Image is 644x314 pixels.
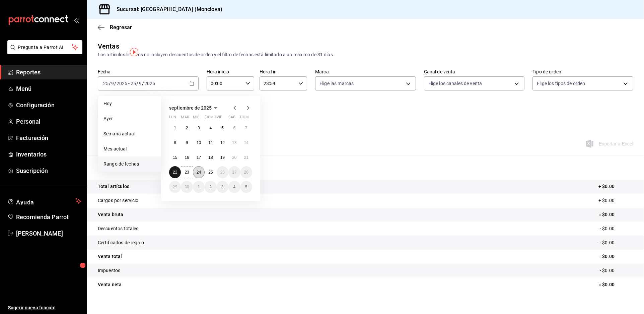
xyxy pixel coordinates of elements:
p: - $0.00 [600,267,633,274]
button: 5 de septiembre de 2025 [217,122,228,134]
abbr: 12 de septiembre de 2025 [220,140,225,145]
button: septiembre de 2025 [169,104,220,112]
abbr: 8 de septiembre de 2025 [174,140,176,145]
abbr: sábado [228,115,235,122]
button: 1 de octubre de 2025 [193,181,205,193]
abbr: 19 de septiembre de 2025 [220,155,225,160]
abbr: martes [181,115,189,122]
button: 27 de septiembre de 2025 [228,166,240,178]
button: 17 de septiembre de 2025 [193,151,205,164]
button: 4 de septiembre de 2025 [205,122,216,134]
button: 28 de septiembre de 2025 [240,166,252,178]
span: Rango de fechas [103,161,155,168]
abbr: lunes [169,115,176,122]
input: -- [111,81,114,86]
button: 22 de septiembre de 2025 [169,166,181,178]
abbr: 26 de septiembre de 2025 [220,170,225,175]
span: Suscripción [16,166,81,175]
abbr: 1 de octubre de 2025 [198,185,200,189]
span: / [136,81,138,86]
img: Tooltip marker [130,48,138,56]
span: [PERSON_NAME] [16,229,81,238]
button: 5 de octubre de 2025 [240,181,252,193]
abbr: 29 de septiembre de 2025 [173,185,177,189]
p: Cargos por servicio [98,197,139,204]
span: Personal [16,117,81,126]
abbr: 18 de septiembre de 2025 [208,155,213,160]
span: Elige las marcas [319,80,354,87]
label: Fecha [98,70,199,74]
span: Facturación [16,133,81,142]
span: / [109,81,111,86]
button: 20 de septiembre de 2025 [228,151,240,164]
button: 29 de septiembre de 2025 [169,181,181,193]
div: Ventas [98,41,119,51]
label: Canal de venta [424,70,525,74]
abbr: 28 de septiembre de 2025 [244,170,248,175]
button: 6 de septiembre de 2025 [228,122,240,134]
button: 14 de septiembre de 2025 [240,137,252,149]
button: 30 de septiembre de 2025 [181,181,193,193]
span: Reportes [16,68,81,77]
span: - [128,81,130,86]
abbr: 7 de septiembre de 2025 [245,126,247,130]
abbr: 25 de septiembre de 2025 [208,170,213,175]
span: / [142,81,144,86]
abbr: 9 de septiembre de 2025 [186,140,188,145]
abbr: 24 de septiembre de 2025 [197,170,201,175]
input: ---- [116,81,128,86]
button: Regresar [98,24,132,30]
button: 3 de octubre de 2025 [217,181,228,193]
abbr: 2 de septiembre de 2025 [186,126,188,130]
button: open_drawer_menu [74,17,79,23]
h3: Sucursal: [GEOGRAPHIC_DATA] (Monclova) [111,5,222,13]
span: septiembre de 2025 [169,105,212,111]
button: 7 de septiembre de 2025 [240,122,252,134]
abbr: 16 de septiembre de 2025 [185,155,189,160]
span: Pregunta a Parrot AI [18,44,72,51]
abbr: 5 de septiembre de 2025 [221,126,224,130]
abbr: 20 de septiembre de 2025 [232,155,236,160]
abbr: jueves [205,115,244,122]
p: = $0.00 [598,253,633,260]
button: 15 de septiembre de 2025 [169,151,181,164]
abbr: 30 de septiembre de 2025 [185,185,189,189]
a: Pregunta a Parrot AI [5,49,82,56]
p: Impuestos [98,267,120,274]
p: = $0.00 [598,211,633,218]
p: Total artículos [98,183,129,190]
button: 23 de septiembre de 2025 [181,166,193,178]
abbr: 6 de septiembre de 2025 [233,126,235,130]
span: / [114,81,116,86]
span: Elige los tipos de orden [537,80,585,87]
p: + $0.00 [598,183,633,190]
abbr: 17 de septiembre de 2025 [197,155,201,160]
input: -- [130,81,136,86]
abbr: 2 de octubre de 2025 [210,185,212,189]
div: Los artículos listados no incluyen descuentos de orden y el filtro de fechas está limitado a un m... [98,51,633,58]
abbr: 10 de septiembre de 2025 [197,140,201,145]
button: Pregunta a Parrot AI [7,40,82,54]
button: 16 de septiembre de 2025 [181,151,193,164]
abbr: domingo [240,115,249,122]
button: 21 de septiembre de 2025 [240,151,252,164]
span: Recomienda Parrot [16,212,81,222]
button: 9 de septiembre de 2025 [181,137,193,149]
abbr: 5 de octubre de 2025 [245,185,247,189]
p: Venta neta [98,281,122,288]
abbr: viernes [217,115,222,122]
p: - $0.00 [600,239,633,246]
abbr: 4 de septiembre de 2025 [210,126,212,130]
p: + $0.00 [598,197,633,204]
abbr: 23 de septiembre de 2025 [185,170,189,175]
span: Ayer [103,115,155,122]
label: Hora fin [260,70,307,74]
abbr: 11 de septiembre de 2025 [208,140,213,145]
abbr: 27 de septiembre de 2025 [232,170,236,175]
abbr: 4 de octubre de 2025 [233,185,235,189]
p: Descuentos totales [98,225,138,232]
abbr: 13 de septiembre de 2025 [232,140,236,145]
button: 13 de septiembre de 2025 [228,137,240,149]
span: Semana actual [103,130,155,137]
